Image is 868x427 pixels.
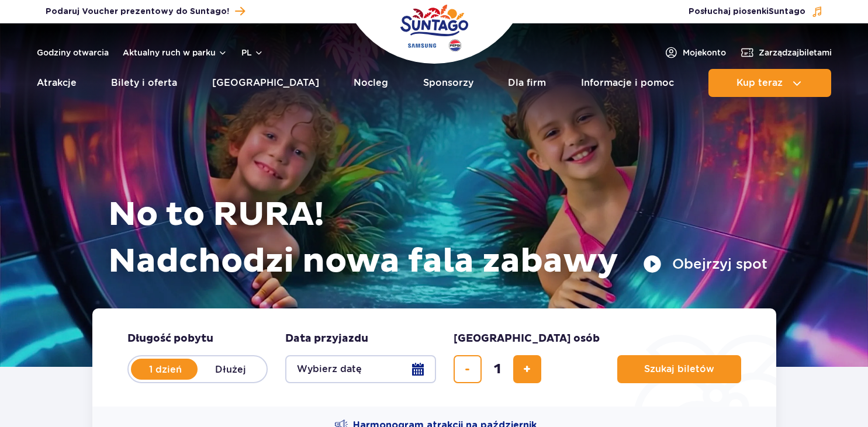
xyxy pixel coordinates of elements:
[46,6,229,18] span: Podaruj Voucher prezentowy do Suntago!
[37,47,109,58] a: Godziny otwarcia
[581,69,674,97] a: Informacje i pomoc
[769,8,805,16] span: Suntago
[241,47,264,58] button: pl
[513,355,541,383] button: dodaj bilet
[212,69,319,97] a: [GEOGRAPHIC_DATA]
[108,192,767,285] h1: No to RURA! Nadchodzi nowa fala zabawy
[92,308,776,407] form: Planowanie wizyty w Park of Poland
[617,355,741,383] button: Szukaj biletów
[285,332,368,346] span: Data przyjazdu
[37,69,77,97] a: Atrakcje
[132,357,199,381] label: 1 dzień
[46,4,245,19] a: Podaruj Voucher prezentowy do Suntago!
[644,364,714,374] span: Szukaj biletów
[689,6,823,18] button: Posłuchaj piosenkiSuntago
[127,332,213,346] span: Długość pobytu
[759,47,832,58] span: Zarządzaj biletami
[423,69,473,97] a: Sponsorzy
[683,47,726,58] span: Moje konto
[508,69,546,97] a: Dla firm
[689,6,805,18] span: Posłuchaj piosenki
[740,46,832,60] a: Zarządzajbiletami
[454,332,600,346] span: [GEOGRAPHIC_DATA] osób
[354,69,388,97] a: Nocleg
[643,255,767,273] button: Obejrzyj spot
[664,46,726,60] a: Mojekonto
[111,69,177,97] a: Bilety i oferta
[198,357,264,381] label: Dłużej
[454,355,482,383] button: usuń bilet
[285,355,436,383] button: Wybierz datę
[708,69,831,97] button: Kup teraz
[123,48,227,57] button: Aktualny ruch w parku
[736,78,783,88] span: Kup teraz
[483,355,511,383] input: liczba biletów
